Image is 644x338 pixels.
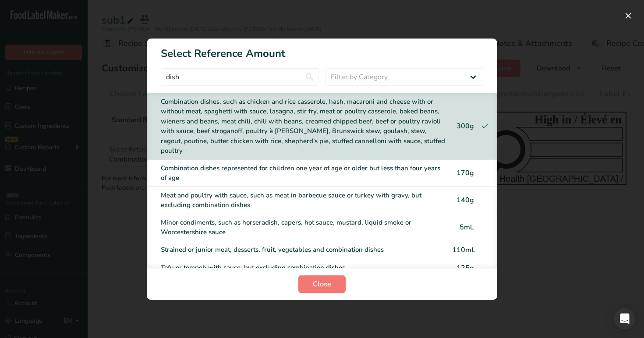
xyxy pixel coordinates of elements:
div: Combination dishes represented for children one year of age or older but less than four years of age [161,163,447,183]
span: 140g [456,195,474,205]
div: Open Intercom Messenger [614,308,635,329]
input: Type here to start searching.. [161,68,318,86]
div: Meat and poultry with sauce, such as meat in barbecue sauce or turkey with gravy, but excluding c... [161,190,447,210]
h1: Select Reference Amount [147,39,497,61]
div: 110mL [452,245,475,255]
div: Tofu or tempeh with sauce, but excluding combination dishes [161,263,447,273]
span: 125g [456,263,474,273]
span: Close [313,279,331,289]
button: Close [298,275,346,293]
span: 300g [456,121,474,131]
div: Minor condiments, such as horseradish, capers, hot sauce, mustard, liquid smoke or Worcestershire... [161,218,447,237]
div: 5mL [460,222,474,232]
div: Combination dishes, such as chicken and rice casserole, hash, macaroni and cheese with or without... [161,97,447,156]
span: 170g [456,168,474,178]
div: Strained or junior meat, desserts, fruit, vegetables and combination dishes [161,245,447,255]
